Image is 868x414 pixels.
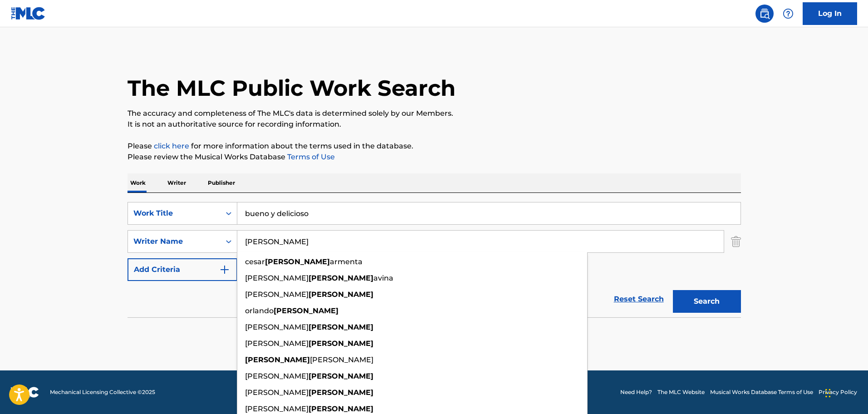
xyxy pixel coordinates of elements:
[11,7,46,20] img: MLC Logo
[245,339,309,348] span: [PERSON_NAME]
[245,355,310,364] strong: [PERSON_NAME]
[205,173,238,192] p: Publisher
[245,306,274,315] span: orlando
[309,404,373,413] strong: [PERSON_NAME]
[373,274,393,282] span: avina
[309,274,373,282] strong: [PERSON_NAME]
[133,236,215,247] div: Writer Name
[50,388,155,396] span: Mechanical Licensing Collective © 2025
[309,372,373,380] strong: [PERSON_NAME]
[309,323,373,331] strong: [PERSON_NAME]
[823,370,868,414] iframe: Chat Widget
[309,290,373,299] strong: [PERSON_NAME]
[759,8,770,19] img: search
[245,388,309,397] span: [PERSON_NAME]
[710,388,813,396] a: Musical Works Database Terms of Use
[309,388,373,397] strong: [PERSON_NAME]
[309,339,373,348] strong: [PERSON_NAME]
[128,74,456,102] h1: The MLC Public Work Search
[620,388,652,396] a: Need Help?
[330,257,363,266] span: armenta
[219,264,230,275] img: 9d2ae6d4665cec9f34b9.svg
[310,355,373,364] span: [PERSON_NAME]
[128,108,741,119] p: The accuracy and completeness of The MLC's data is determined solely by our Members.
[755,5,774,23] a: Public Search
[133,208,215,219] div: Work Title
[274,306,338,315] strong: [PERSON_NAME]
[731,230,741,253] img: Delete Criterion
[165,173,189,192] p: Writer
[245,274,309,282] span: [PERSON_NAME]
[657,388,705,396] a: The MLC Website
[128,141,741,152] p: Please for more information about the terms used in the database.
[779,5,797,23] div: Help
[245,290,309,299] span: [PERSON_NAME]
[783,8,794,19] img: help
[803,2,857,25] a: Log In
[128,258,237,281] button: Add Criteria
[245,257,265,266] span: cesar
[823,370,868,414] div: Widget de chat
[245,372,309,380] span: [PERSON_NAME]
[128,173,148,192] p: Work
[245,323,309,331] span: [PERSON_NAME]
[128,202,741,317] form: Search Form
[673,290,741,313] button: Search
[245,404,309,413] span: [PERSON_NAME]
[265,257,330,266] strong: [PERSON_NAME]
[609,289,668,309] a: Reset Search
[128,152,741,163] p: Please review the Musical Works Database
[819,388,857,396] a: Privacy Policy
[285,153,335,161] a: Terms of Use
[128,119,741,130] p: It is not an authoritative source for recording information.
[825,379,831,407] div: Arrastrar
[11,387,39,398] img: logo
[154,142,189,150] a: click here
